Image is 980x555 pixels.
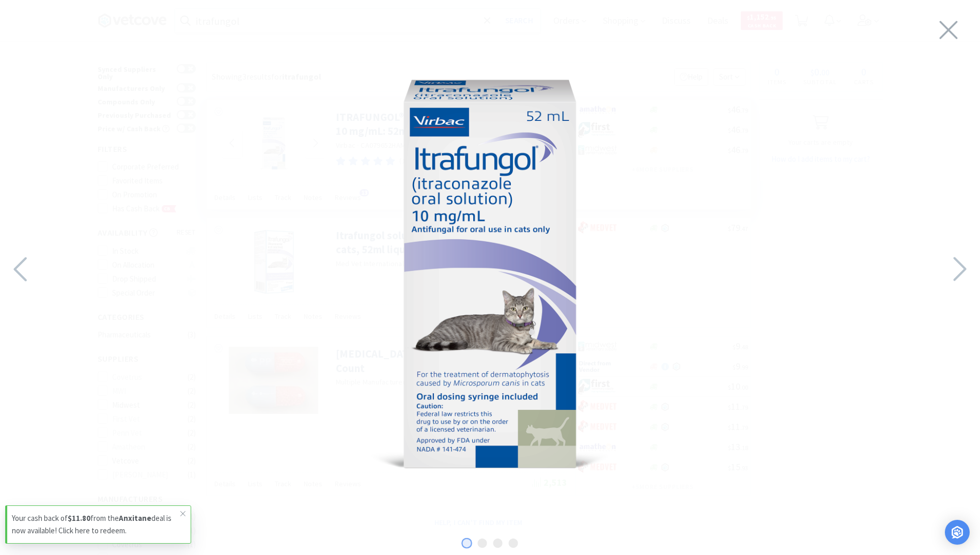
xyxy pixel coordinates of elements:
[493,537,503,547] button: 3
[477,537,488,547] button: 2
[12,512,180,537] p: Your cash back of from the deal is now available! Click here to redeem.
[462,537,472,547] button: 1
[68,513,90,523] strong: $11.80
[945,520,970,545] div: Open Intercom Messenger
[119,513,151,523] strong: Anxitane
[239,23,742,527] img: 4751e0206ae84ac187eea06280ae3113.png
[508,537,519,547] button: 4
